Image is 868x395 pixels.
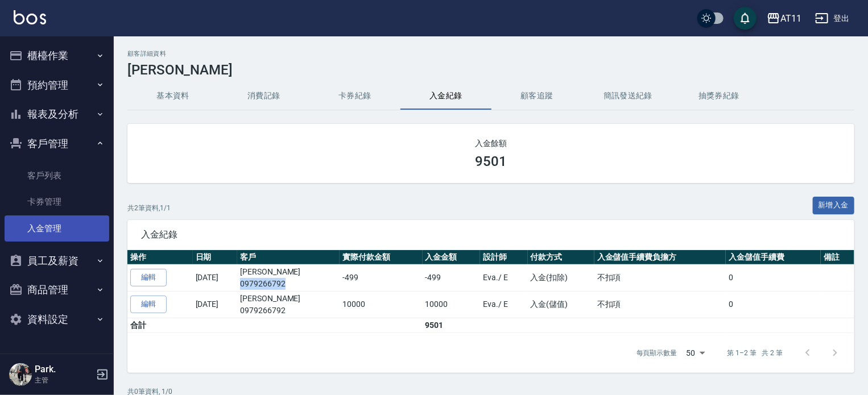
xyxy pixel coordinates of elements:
div: AT11 [780,11,801,26]
td: 10000 [423,291,481,318]
th: 備註 [821,250,854,265]
td: [PERSON_NAME] [237,264,340,291]
td: 入金(扣除) [528,264,594,291]
button: 卡券紀錄 [309,82,400,110]
p: 每頁顯示數量 [636,348,677,358]
button: save [734,7,757,30]
button: AT11 [762,7,806,30]
th: 入金金額 [423,250,481,265]
th: 入金儲值手續費負擔方 [594,250,726,265]
th: 實際付款金額 [340,250,422,265]
button: 員工及薪資 [5,246,109,276]
td: [PERSON_NAME] [237,291,340,318]
div: 50 [682,338,709,368]
button: 客戶管理 [5,129,109,159]
a: 入金管理 [5,215,109,242]
button: 商品管理 [5,275,109,305]
h3: 9501 [475,153,507,169]
td: 合計 [127,318,193,332]
img: Person [9,363,32,386]
td: Eva. / E [480,291,527,318]
td: 10000 [340,291,422,318]
button: 入金紀錄 [400,82,491,110]
th: 入金儲值手續費 [726,250,821,265]
th: 付款方式 [528,250,594,265]
p: 主管 [35,375,93,385]
th: 操作 [127,250,193,265]
p: 第 1–2 筆 共 2 筆 [728,348,783,358]
td: -499 [340,264,422,291]
td: -499 [423,264,481,291]
a: 卡券管理 [5,189,109,215]
p: 0979266792 [240,278,337,290]
button: 消費記錄 [218,82,309,110]
img: Logo [14,10,46,24]
h5: Park. [35,364,93,375]
td: 不扣項 [594,291,726,318]
th: 客戶 [237,250,340,265]
button: 報表及分析 [5,99,109,129]
td: Eva. / E [480,264,527,291]
button: 基本資料 [127,82,218,110]
button: 新增入金 [813,197,855,214]
a: 客戶列表 [5,163,109,189]
td: 9501 [423,318,481,332]
h2: 顧客詳細資料 [127,50,854,57]
button: 櫃檯作業 [5,41,109,70]
td: [DATE] [193,291,238,318]
td: 入金(儲值) [528,291,594,318]
td: 0 [726,264,821,291]
button: 登出 [811,8,854,29]
td: 0 [726,291,821,318]
th: 日期 [193,250,238,265]
th: 設計師 [480,250,527,265]
a: 編輯 [130,296,167,313]
button: 抽獎券紀錄 [673,82,764,110]
button: 顧客追蹤 [491,82,582,110]
td: [DATE] [193,264,238,291]
a: 編輯 [130,269,167,286]
button: 資料設定 [5,305,109,334]
span: 入金紀錄 [141,229,841,240]
td: 不扣項 [594,264,726,291]
button: 預約管理 [5,70,109,100]
p: 0979266792 [240,305,337,317]
button: 簡訊發送紀錄 [582,82,673,110]
h2: 入金餘額 [141,138,841,149]
p: 共 2 筆資料, 1 / 1 [127,203,171,213]
h3: [PERSON_NAME] [127,62,854,78]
